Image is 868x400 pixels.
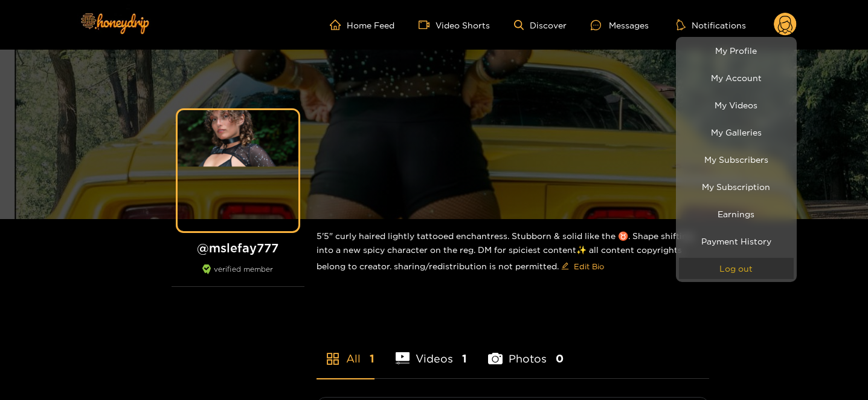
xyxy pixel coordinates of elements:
[679,176,794,197] a: My Subscription
[679,67,794,88] a: My Account
[679,203,794,225] a: Earnings
[679,94,794,116] a: My Videos
[679,40,794,61] a: My Profile
[679,258,794,279] button: Log out
[679,122,794,143] a: My Galleries
[679,231,794,252] a: Payment History
[679,149,794,170] a: My Subscribers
